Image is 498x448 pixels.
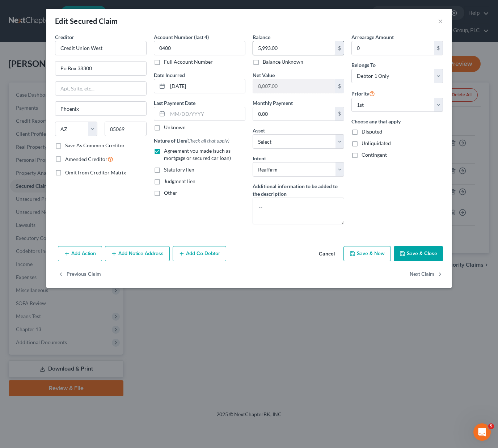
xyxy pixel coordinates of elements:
[434,41,443,55] div: $
[105,246,170,261] button: Add Notice Address
[55,102,146,115] input: Enter city...
[253,182,344,198] label: Additional information to be added to the description
[164,124,186,131] label: Unknown
[173,246,226,261] button: Add Co-Debtor
[313,247,341,261] button: Cancel
[154,99,195,107] label: Last Payment Date
[164,148,231,161] span: Agreement you made (such as mortgage or secured car loan)
[394,246,443,261] button: Save & Close
[154,71,185,79] label: Date Incurred
[55,82,146,96] input: Apt, Suite, etc...
[362,140,391,146] span: Unliquidated
[335,79,344,93] div: $
[410,267,443,282] button: Next Claim
[343,246,391,261] button: Save & New
[55,62,146,75] input: Enter address...
[164,166,194,173] span: Statutory lien
[362,152,387,158] span: Contingent
[351,118,443,125] label: Choose any that apply
[168,79,245,93] input: MM/DD/YYYY
[351,89,375,98] label: Priority
[58,267,101,282] button: Previous Claim
[65,142,125,149] label: Save As Common Creditor
[351,33,394,41] label: Arrearage Amount
[55,41,147,55] input: Search creditor by name...
[253,107,335,121] input: 0.00
[253,71,275,79] label: Net Value
[253,155,266,162] label: Intent
[438,17,443,25] button: ×
[263,58,303,65] label: Balance Unknown
[488,423,494,429] span: 5
[164,58,213,65] label: Full Account Number
[55,34,74,40] span: Creditor
[186,138,229,144] span: (Check all that apply)
[154,41,245,55] input: XXXX
[351,62,376,68] span: Belongs To
[164,178,195,184] span: Judgment lien
[335,41,344,55] div: $
[335,107,344,121] div: $
[253,99,293,107] label: Monthly Payment
[362,128,382,135] span: Disputed
[253,33,270,41] label: Balance
[253,41,335,55] input: 0.00
[58,246,102,261] button: Add Action
[154,33,209,41] label: Account Number (last 4)
[164,190,177,196] span: Other
[168,107,245,121] input: MM/DD/YYYY
[55,16,118,26] div: Edit Secured Claim
[154,137,229,144] label: Nature of Lien
[105,122,147,136] input: Enter zip...
[253,79,335,93] input: 0.00
[352,41,434,55] input: 0.00
[65,169,126,176] span: Omit from Creditor Matrix
[473,423,491,441] iframe: Intercom live chat
[253,127,265,134] span: Asset
[65,156,107,162] span: Amended Creditor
